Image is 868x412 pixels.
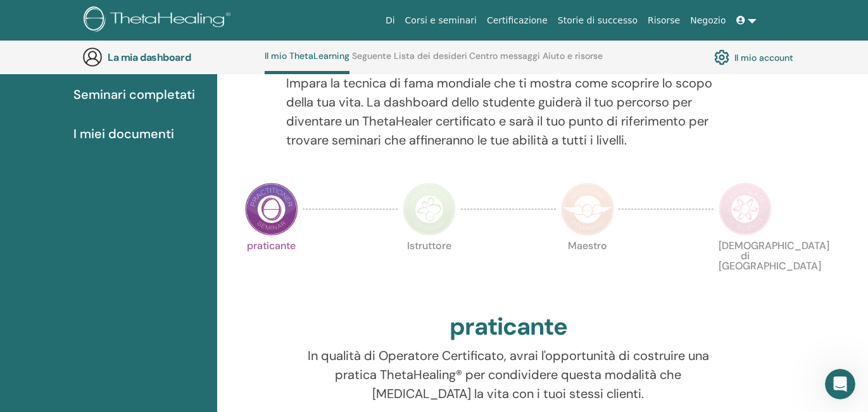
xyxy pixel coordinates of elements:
[265,50,349,61] font: Il mio ThetaLearning
[381,9,400,32] a: Di
[405,15,477,25] font: Corsi e seminari
[648,15,680,25] font: Risorse
[690,15,726,25] font: Negozio
[84,6,235,35] img: logo.png
[82,47,103,67] img: generic-user-icon.jpg
[73,86,195,103] font: Seminari completati
[643,9,685,32] a: Risorse
[400,9,482,32] a: Corsi e seminari
[352,51,391,71] a: Seguente
[482,9,553,32] a: Certificazione
[719,183,772,236] img: Certificato di Scienze
[265,51,349,74] a: Il mio ThetaLearning
[825,369,855,399] iframe: Chat intercom in diretta
[469,50,540,61] font: Centro messaggi
[469,51,540,71] a: Centro messaggi
[394,51,467,71] a: Lista dei desideri
[685,9,731,32] a: Negozio
[487,15,548,25] font: Certificazione
[352,50,391,61] font: Seguente
[553,9,643,32] a: Storie di successo
[714,46,729,68] img: cog.svg
[719,239,829,273] font: [DEMOGRAPHIC_DATA] di [GEOGRAPHIC_DATA]
[247,239,296,252] font: praticante
[108,51,191,64] font: La mia dashboard
[450,311,567,342] font: praticante
[714,46,793,68] a: Il mio account
[561,183,614,236] img: Maestro
[568,239,607,252] font: Maestro
[394,50,467,61] font: Lista dei desideri
[734,52,793,63] font: Il mio account
[286,56,712,148] font: Il tuo viaggio inizia qui; benvenuto nel quartier generale di ThetaLearning. Impara la tecnica di...
[308,347,709,402] font: In qualità di Operatore Certificato, avrai l'opportunità di costruire una pratica ThetaHealing® p...
[543,50,603,61] font: Aiuto e risorse
[245,183,298,236] img: Praticante
[407,239,451,252] font: Istruttore
[543,51,603,71] a: Aiuto e risorse
[558,15,638,25] font: Storie di successo
[386,15,395,25] font: Di
[73,126,174,142] font: I miei documenti
[403,183,456,236] img: Istruttore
